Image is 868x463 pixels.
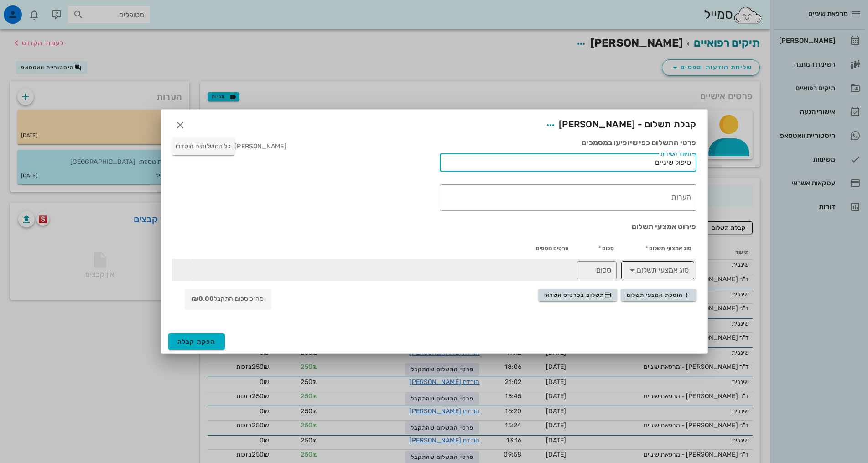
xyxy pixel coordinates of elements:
[192,295,214,303] strong: ₪0.00
[172,222,696,232] h3: פירוט אמצעי תשלום
[172,138,286,159] div: [PERSON_NAME]
[542,117,696,133] span: קבלת תשלום - [PERSON_NAME]
[621,289,696,301] button: הוספת אמצעי תשלום
[176,142,231,150] span: כל התשלומים הוסדרו
[627,291,691,299] span: הוספת אמצעי תשלום
[660,151,691,158] label: תיאור השירות
[573,237,619,259] th: סכום *
[619,237,696,259] th: סוג אמצעי תשלום *
[621,261,694,279] div: סוג אמצעי תשלום
[538,289,617,301] button: תשלום בכרטיס אשראי
[440,138,696,148] h3: פרטי התשלום כפי שיופיעו במסמכים
[190,237,573,259] th: פרטים נוספים
[185,289,271,310] div: סה״כ סכום התקבל
[177,338,216,346] span: הפקת קבלה
[168,333,225,350] button: הפקת קבלה
[544,291,612,299] span: תשלום בכרטיס אשראי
